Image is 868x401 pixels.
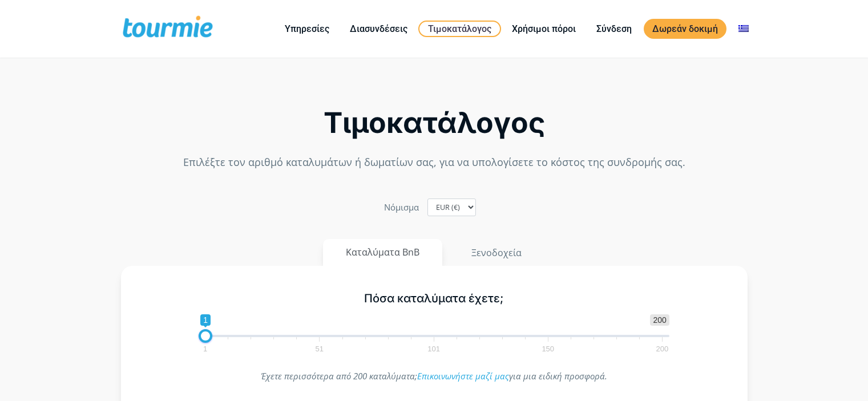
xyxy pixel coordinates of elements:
button: Ξενοδοχεία [448,239,545,266]
a: Υπηρεσίες [276,22,338,36]
button: Καταλύματα BnB [323,239,442,266]
h2: Τιμοκατάλογος [121,110,748,136]
a: Δωρεάν δοκιμή [644,19,726,39]
a: Επικοινωνήστε μαζί μας [417,370,509,382]
h5: Πόσα καταλύματα έχετε; [199,291,669,306]
span: 200 [655,346,671,351]
span: 150 [540,346,556,351]
span: 101 [426,346,442,351]
span: 1 [201,346,209,351]
p: Επιλέξτε τον αριθμό καταλυμάτων ή δωματίων σας, για να υπολογίσετε το κόστος της συνδρομής σας. [121,155,748,170]
a: Τιμοκατάλογος [418,21,501,37]
a: Χρήσιμοι πόροι [503,22,584,36]
p: Έχετε περισσότερα από 200 καταλύματα; για μια ειδική προσφορά. [199,368,669,384]
a: Σύνδεση [588,22,640,36]
span: 200 [650,314,669,326]
label: Nόμισμα [384,200,419,215]
span: 1 [200,314,211,326]
span: 51 [314,346,325,351]
a: Διασυνδέσεις [341,22,416,36]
